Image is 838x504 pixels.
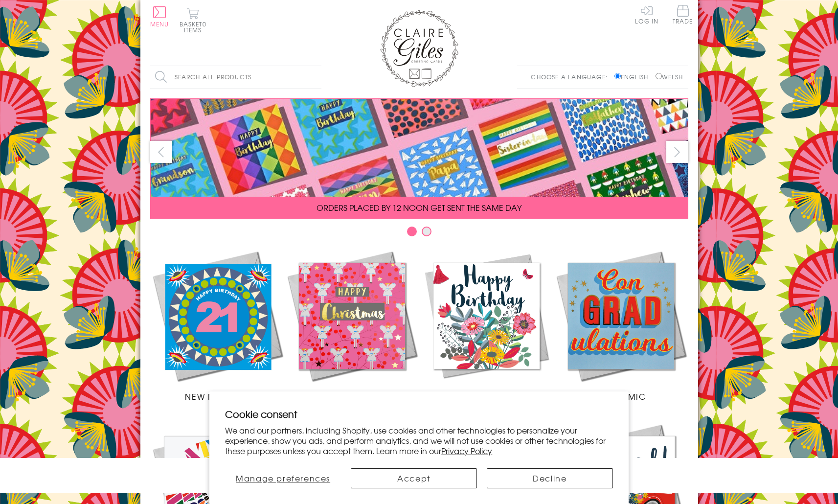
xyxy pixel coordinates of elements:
span: ORDERS PLACED BY 12 NOON GET SENT THE SAME DAY [317,202,521,213]
button: next [666,141,688,163]
input: English [614,73,621,79]
p: Choose a language: [531,72,612,81]
span: New Releases [185,390,249,402]
button: Decline [487,468,613,488]
span: Trade [673,5,693,24]
span: 0 items [184,20,206,34]
span: Academic [596,390,646,402]
a: Privacy Policy [441,445,492,457]
a: New Releases [150,249,285,402]
input: Welsh [656,73,662,79]
input: Search all products [150,66,321,88]
h2: Cookie consent [225,407,613,421]
button: Carousel Page 1 (Current Slide) [407,227,417,236]
button: Menu [150,6,169,27]
a: Birthdays [419,249,554,402]
a: Trade [673,5,693,26]
img: Claire Giles Greetings Cards [380,10,458,87]
span: Menu [150,20,169,28]
p: We and our partners, including Shopify, use cookies and other technologies to personalize your ex... [225,425,613,456]
label: Welsh [656,72,683,81]
a: Log In [635,5,658,24]
span: Birthdays [463,390,510,402]
button: Carousel Page 2 [422,227,431,236]
button: prev [150,141,172,163]
button: Accept [351,468,477,488]
button: Basket0 items [180,8,206,33]
span: Christmas [327,390,377,402]
label: English [614,72,653,81]
button: Manage preferences [225,468,341,488]
input: Search [312,66,321,88]
a: Christmas [285,249,419,402]
a: Academic [554,249,688,402]
div: Carousel Pagination [150,226,688,241]
span: Manage preferences [236,472,330,484]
